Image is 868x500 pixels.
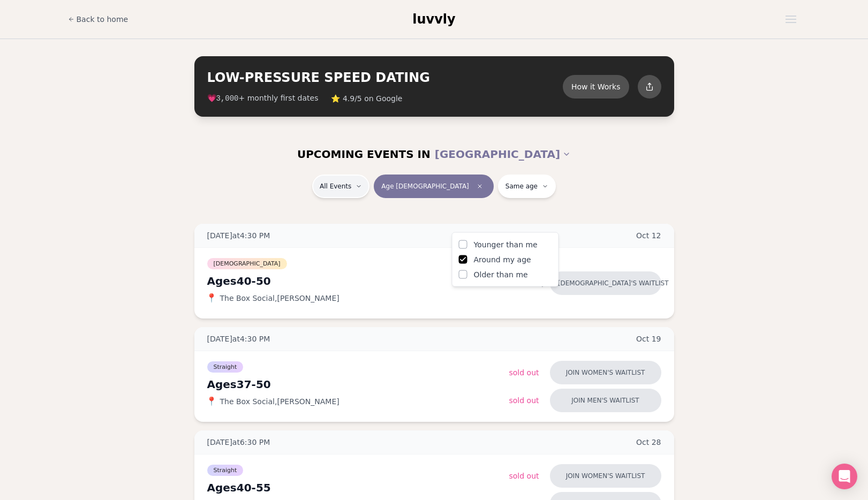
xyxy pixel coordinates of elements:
span: luvvly [412,12,455,27]
span: [DEMOGRAPHIC_DATA] [207,258,287,269]
span: 3,000 [216,94,239,103]
div: Ages 37-50 [207,377,509,392]
span: 📍 [207,397,216,406]
span: Clear age [473,180,486,193]
button: Join [DEMOGRAPHIC_DATA]'s waitlist [550,271,661,295]
span: The Box Social , [PERSON_NAME] [220,293,339,304]
span: Older than me [474,269,528,280]
span: ⭐ 4.9/5 on Google [331,93,402,104]
button: Age [DEMOGRAPHIC_DATA]Clear age [374,175,493,198]
a: luvvly [412,11,455,28]
span: The Box Social , [PERSON_NAME] [220,396,339,407]
span: 💗 + monthly first dates [207,93,319,104]
span: Same age [505,182,538,191]
span: Oct 12 [636,230,661,241]
button: [GEOGRAPHIC_DATA] [435,142,571,166]
span: Straight [207,465,244,476]
div: Ages 40-50 [207,274,509,289]
div: Ages 40-55 [207,480,509,495]
span: Age [DEMOGRAPHIC_DATA] [381,182,469,191]
button: Join women's waitlist [550,361,661,384]
span: [DATE] at 4:30 PM [207,334,270,344]
a: Back to home [68,9,129,30]
button: Same age [498,175,556,198]
button: Join women's waitlist [550,464,661,488]
span: 📍 [207,294,216,302]
button: Around my age [459,255,467,264]
span: Straight [207,361,244,373]
span: Oct 19 [636,334,661,344]
span: Sold Out [509,472,539,480]
span: Oct 28 [636,437,661,448]
button: Open menu [781,11,801,27]
span: All Events [320,182,351,191]
span: Younger than me [474,239,538,250]
span: [DATE] at 6:30 PM [207,437,270,448]
span: Sold Out [509,368,539,377]
span: Around my age [474,254,531,265]
button: Older than me [459,270,467,279]
span: Back to home [77,14,129,25]
span: [DATE] at 4:30 PM [207,230,270,241]
button: All Events [312,175,369,198]
span: Sold Out [509,396,539,405]
button: Younger than me [459,240,467,249]
div: Open Intercom Messenger [832,464,857,489]
h2: LOW-PRESSURE SPEED DATING [207,69,563,86]
span: UPCOMING EVENTS IN [297,147,431,162]
button: How it Works [563,75,629,99]
button: Join men's waitlist [550,389,661,412]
